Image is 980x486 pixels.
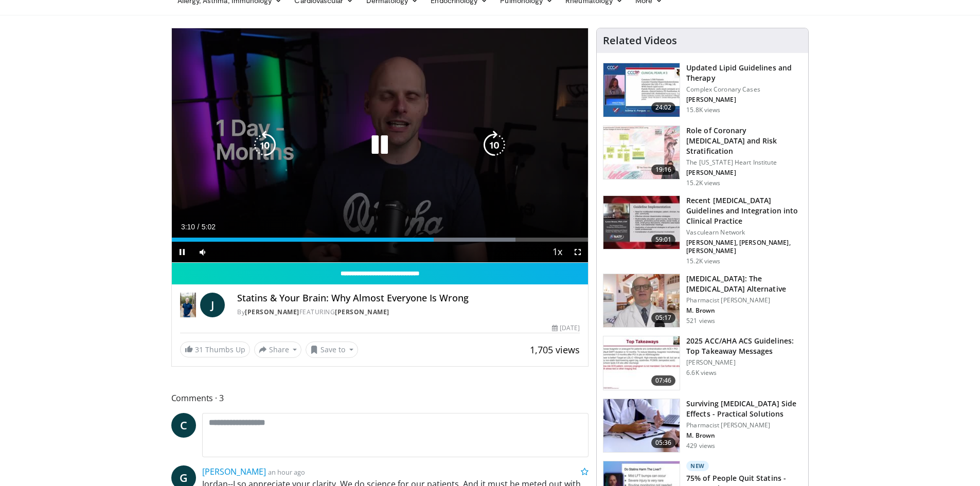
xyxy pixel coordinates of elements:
span: / [198,223,200,231]
span: Comments 3 [171,391,589,405]
span: 5:02 [202,223,216,231]
p: [PERSON_NAME] [686,169,802,177]
a: J [200,293,225,317]
button: Share [254,341,302,358]
p: New [686,461,709,471]
img: Dr. Jordan Rennicke [180,293,197,317]
p: Complex Coronary Cases [686,85,802,94]
a: C [171,413,196,438]
a: 07:46 2025 ACC/AHA ACS Guidelines: Top Takeaway Messages [PERSON_NAME] 6.6K views [603,336,802,390]
a: [PERSON_NAME] [335,308,389,316]
h3: [MEDICAL_DATA]: The [MEDICAL_DATA] Alternative [686,274,802,294]
h3: Updated Lipid Guidelines and Therapy [686,63,802,83]
p: 521 views [686,317,715,325]
a: [PERSON_NAME] [245,308,299,316]
img: 369ac253-1227-4c00-b4e1-6e957fd240a8.150x105_q85_crop-smart_upscale.jpg [603,336,680,390]
div: Progress Bar [172,238,589,242]
p: 15.8K views [686,106,720,114]
video-js: Video Player [172,28,589,263]
a: 59:01 Recent [MEDICAL_DATA] Guidelines and Integration into Clinical Practice Vasculearn Network ... [603,195,802,265]
span: 07:46 [651,375,676,386]
p: 15.2K views [686,257,720,265]
small: an hour ago [268,467,305,477]
button: Mute [192,242,213,262]
p: M. Brown [686,431,802,440]
p: The [US_STATE] Heart Institute [686,158,802,167]
img: ce9609b9-a9bf-4b08-84dd-8eeb8ab29fc6.150x105_q85_crop-smart_upscale.jpg [603,274,680,328]
img: 1778299e-4205-438f-a27e-806da4d55abe.150x105_q85_crop-smart_upscale.jpg [603,399,680,453]
a: 24:02 Updated Lipid Guidelines and Therapy Complex Coronary Cases [PERSON_NAME] 15.8K views [603,63,802,117]
img: 87825f19-cf4c-4b91-bba1-ce218758c6bb.150x105_q85_crop-smart_upscale.jpg [603,196,680,249]
h3: Role of Coronary [MEDICAL_DATA] and Risk Stratification [686,125,802,156]
a: 05:17 [MEDICAL_DATA]: The [MEDICAL_DATA] Alternative Pharmacist [PERSON_NAME] M. Brown 521 views [603,274,802,328]
span: 24:02 [651,102,676,113]
p: Vasculearn Network [686,228,802,237]
p: [PERSON_NAME] [686,358,802,367]
p: 6.6K views [686,369,717,377]
p: 15.2K views [686,179,720,187]
div: By FEATURING [237,308,580,317]
a: [PERSON_NAME] [202,466,266,477]
a: 19:16 Role of Coronary [MEDICAL_DATA] and Risk Stratification The [US_STATE] Heart Institute [PER... [603,125,802,187]
p: 429 views [686,442,715,450]
h4: Related Videos [603,34,677,47]
span: 31 [195,345,203,354]
button: Save to [306,341,358,358]
p: Pharmacist [PERSON_NAME] [686,421,802,429]
span: 05:17 [651,313,676,323]
span: 19:16 [651,165,676,175]
h3: Recent [MEDICAL_DATA] Guidelines and Integration into Clinical Practice [686,195,802,226]
span: 59:01 [651,235,676,245]
p: [PERSON_NAME] [686,96,802,104]
a: 31 Thumbs Up [180,341,250,357]
img: 1efa8c99-7b8a-4ab5-a569-1c219ae7bd2c.150x105_q85_crop-smart_upscale.jpg [603,126,680,179]
img: 77f671eb-9394-4acc-bc78-a9f077f94e00.150x105_q85_crop-smart_upscale.jpg [603,63,680,117]
div: [DATE] [552,323,580,333]
button: Pause [172,242,192,262]
button: Fullscreen [567,242,588,262]
button: Playback Rate [547,242,567,262]
h3: 2025 ACC/AHA ACS Guidelines: Top Takeaway Messages [686,336,802,356]
a: 05:36 Surviving [MEDICAL_DATA] Side Effects - Practical Solutions Pharmacist [PERSON_NAME] M. Bro... [603,399,802,453]
p: [PERSON_NAME], [PERSON_NAME], [PERSON_NAME] [686,239,802,255]
h4: Statins & Your Brain: Why Almost Everyone Is Wrong [237,293,580,304]
span: 3:10 [181,223,195,231]
p: M. Brown [686,307,802,315]
h3: Surviving [MEDICAL_DATA] Side Effects - Practical Solutions [686,399,802,419]
span: 1,705 views [530,344,580,356]
p: Pharmacist [PERSON_NAME] [686,296,802,304]
span: 05:36 [651,438,676,448]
